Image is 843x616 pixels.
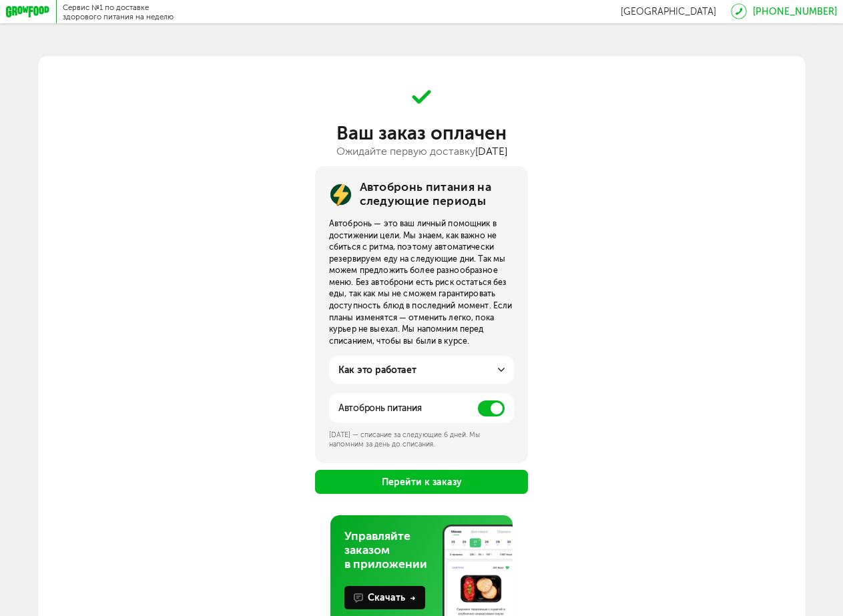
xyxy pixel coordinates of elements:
div: [DATE] — списание за следующие 6 дней. Мы напомним за день до списания. [329,430,514,449]
a: [PHONE_NUMBER] [753,6,837,17]
span: [GEOGRAPHIC_DATA] [621,6,716,17]
span: [DATE] [475,145,507,158]
div: Скачать [368,591,416,605]
button: Перейти к заказу [315,470,528,495]
div: Автобронь — это ваш личный помощник в достижении цели. Мы знаем, как важно не сбиться с ритма, по... [329,218,514,346]
div: Сервис №1 по доставке здорового питания на неделю [63,3,174,21]
div: Как это работает [338,363,416,377]
div: Автобронь питания на следующие периоды [360,180,515,208]
div: Ожидайте первую доставку [38,143,806,160]
button: Скачать [344,586,425,609]
div: Управляйте заказом в приложении [344,529,438,571]
p: Автобронь питания [338,401,421,415]
div: Ваш заказ оплачен [38,124,806,143]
